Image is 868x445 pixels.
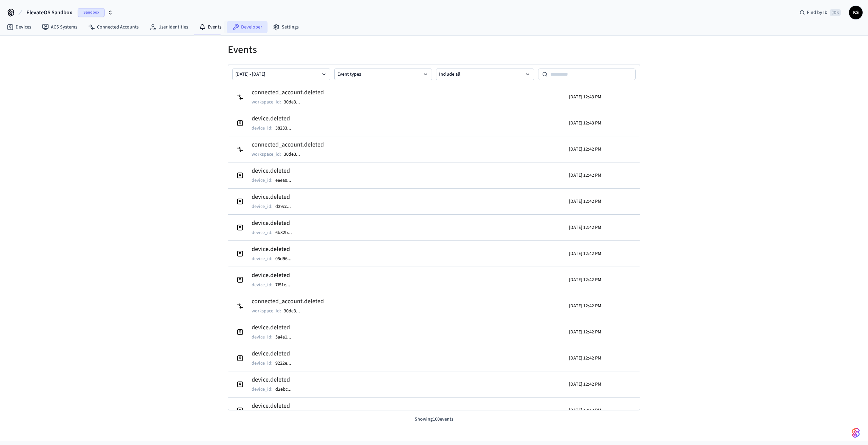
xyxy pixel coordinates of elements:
[228,416,640,423] p: Showing 100 events
[569,250,601,257] p: [DATE] 12:42 PM
[252,218,299,228] h2: device.deleted
[436,69,534,80] button: Include all
[274,124,298,132] button: 38233...
[227,21,268,33] a: Developer
[268,21,304,33] a: Settings
[274,255,298,263] button: 05d96...
[569,407,601,414] p: [DATE] 12:42 PM
[252,166,298,176] h2: device.deleted
[252,349,298,359] h2: device.deleted
[282,98,307,106] button: 30de3...
[78,8,105,17] span: Sandbox
[274,359,298,367] button: 9222e...
[252,177,273,184] p: device_id :
[144,21,194,33] a: User Identities
[274,202,298,211] button: d39cc...
[252,334,273,341] p: device_id :
[252,308,281,314] p: workspace_id :
[252,323,298,332] h2: device.deleted
[252,245,298,254] h2: device.deleted
[569,120,601,127] p: [DATE] 12:43 PM
[37,21,83,33] a: ACS Systems
[569,303,601,309] p: [DATE] 12:42 PM
[252,192,298,202] h2: device.deleted
[569,276,601,283] p: [DATE] 12:42 PM
[569,172,601,179] p: [DATE] 12:42 PM
[83,21,144,33] a: Connected Accounts
[282,307,307,315] button: 30de3...
[830,9,841,16] span: ⌘ K
[252,401,298,411] h2: device.deleted
[334,69,432,80] button: Event types
[569,94,601,100] p: [DATE] 12:43 PM
[850,6,862,19] span: KS
[252,271,297,280] h2: device.deleted
[569,381,601,388] p: [DATE] 12:42 PM
[807,9,828,16] span: Find by ID
[252,386,273,393] p: device_id :
[194,21,227,33] a: Events
[252,360,273,367] p: device_id :
[282,150,307,158] button: 30de3...
[252,297,324,306] h2: connected_account.deleted
[252,140,324,150] h2: connected_account.deleted
[274,281,297,289] button: 7f51e...
[849,6,863,19] button: KS
[252,203,273,210] p: device_id :
[228,44,640,56] h1: Events
[252,229,273,236] p: device_id :
[252,125,273,132] p: device_id :
[252,114,298,123] h2: device.deleted
[252,375,298,385] h2: device.deleted
[1,21,37,33] a: Devices
[274,176,298,185] button: eeea0...
[252,88,324,97] h2: connected_account.deleted
[852,427,860,438] img: SeamLogoGradient.69752ec5.svg
[274,333,298,341] button: 5a4a1...
[569,355,601,362] p: [DATE] 12:42 PM
[252,151,281,158] p: workspace_id :
[252,282,273,288] p: device_id :
[274,385,298,393] button: d2ebc...
[232,69,330,80] button: [DATE] - [DATE]
[252,99,281,105] p: workspace_id :
[274,229,299,237] button: 6b32b...
[26,8,72,17] span: ElevateOS Sandbox
[569,224,601,231] p: [DATE] 12:42 PM
[569,146,601,153] p: [DATE] 12:42 PM
[252,255,273,262] p: device_id :
[569,329,601,335] p: [DATE] 12:42 PM
[569,198,601,205] p: [DATE] 12:42 PM
[794,6,846,19] div: Find by ID⌘ K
